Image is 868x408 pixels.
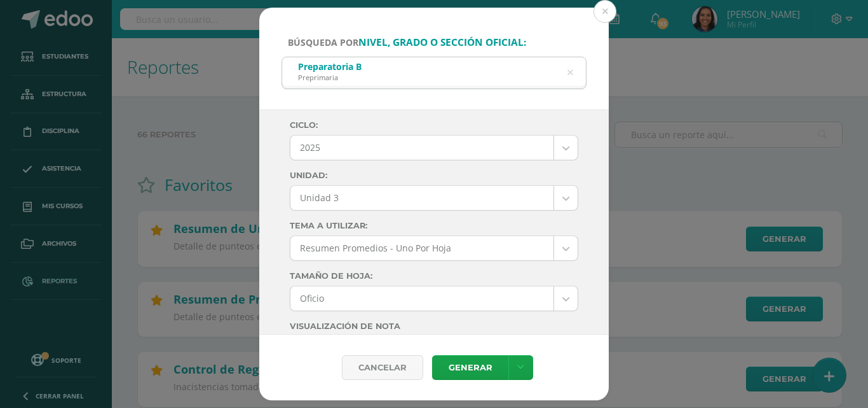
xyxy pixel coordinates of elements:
[290,321,578,331] label: Visualización de Nota
[290,186,578,210] a: Unidad 3
[358,36,526,49] strong: nivel, grado o sección oficial:
[290,286,578,311] a: Oficio
[432,355,508,380] a: Generar
[290,221,578,230] label: Tema a Utilizar:
[290,236,578,260] a: Resumen Promedios - Uno Por Hoja
[290,136,578,160] a: 2025
[300,236,544,260] span: Resumen Promedios - Uno Por Hoja
[298,73,362,82] div: Preprimaria
[298,60,362,73] div: Preparatoria B
[342,355,423,380] div: Cancelar
[300,136,544,160] span: 2025
[300,286,544,311] span: Oficio
[290,120,578,130] label: Ciclo:
[300,186,544,210] span: Unidad 3
[290,271,578,281] label: Tamaño de hoja:
[288,36,526,48] span: Búsqueda por
[290,171,578,180] label: Unidad:
[282,57,586,88] input: ej. Primero primaria, etc.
